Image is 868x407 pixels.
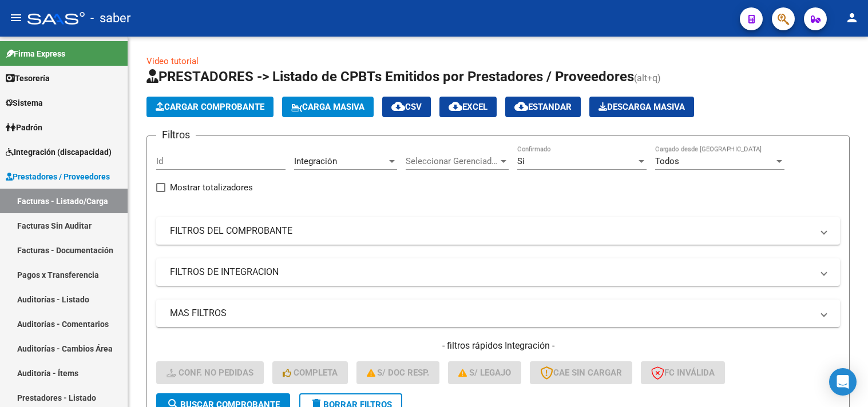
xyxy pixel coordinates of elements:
[156,300,840,327] mat-expansion-panel-header: MAS FILTROS
[599,102,685,112] span: Descarga Masiva
[845,11,859,25] mat-icon: person
[641,361,725,384] button: FC Inválida
[517,156,525,166] span: Si
[448,361,521,384] button: S/ legajo
[458,368,511,378] span: S/ legajo
[282,97,374,117] button: Carga Masiva
[272,361,348,384] button: Completa
[589,97,694,117] app-download-masive: Descarga masiva de comprobantes (adjuntos)
[167,368,253,378] span: Conf. no pedidas
[382,97,431,117] button: CSV
[391,102,422,112] span: CSV
[156,217,840,245] mat-expansion-panel-header: FILTROS DEL COMPROBANTE
[505,97,581,117] button: Estandar
[449,102,487,112] span: EXCEL
[651,368,715,378] span: FC Inválida
[146,69,634,85] span: PRESTADORES -> Listado de CPBTs Emitidos por Prestadores / Proveedores
[170,307,812,320] mat-panel-title: MAS FILTROS
[6,170,110,183] span: Prestadores / Proveedores
[6,121,42,134] span: Padrón
[283,368,338,378] span: Completa
[291,102,364,112] span: Carga Masiva
[589,97,694,117] button: Descarga Masiva
[156,340,840,352] h4: - filtros rápidos Integración -
[170,225,812,237] mat-panel-title: FILTROS DEL COMPROBANTE
[514,102,572,112] span: Estandar
[540,368,622,378] span: CAE SIN CARGAR
[406,156,498,166] span: Seleccionar Gerenciador
[170,266,812,278] mat-panel-title: FILTROS DE INTEGRACION
[634,73,661,83] span: (alt+q)
[156,102,264,112] span: Cargar Comprobante
[6,72,50,85] span: Tesorería
[146,56,199,66] a: Video tutorial
[530,361,632,384] button: CAE SIN CARGAR
[439,97,497,117] button: EXCEL
[6,47,65,60] span: Firma Express
[449,99,462,113] mat-icon: cloud_download
[367,368,430,378] span: S/ Doc Resp.
[146,97,274,117] button: Cargar Comprobante
[156,361,264,384] button: Conf. no pedidas
[170,181,253,194] span: Mostrar totalizadores
[9,11,23,25] mat-icon: menu
[6,97,43,109] span: Sistema
[90,6,130,31] span: - saber
[514,99,528,113] mat-icon: cloud_download
[655,156,679,166] span: Todos
[294,156,337,166] span: Integración
[829,368,857,396] div: Open Intercom Messenger
[391,99,405,113] mat-icon: cloud_download
[356,361,440,384] button: S/ Doc Resp.
[6,146,112,158] span: Integración (discapacidad)
[156,258,840,286] mat-expansion-panel-header: FILTROS DE INTEGRACION
[156,127,196,143] h3: Filtros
